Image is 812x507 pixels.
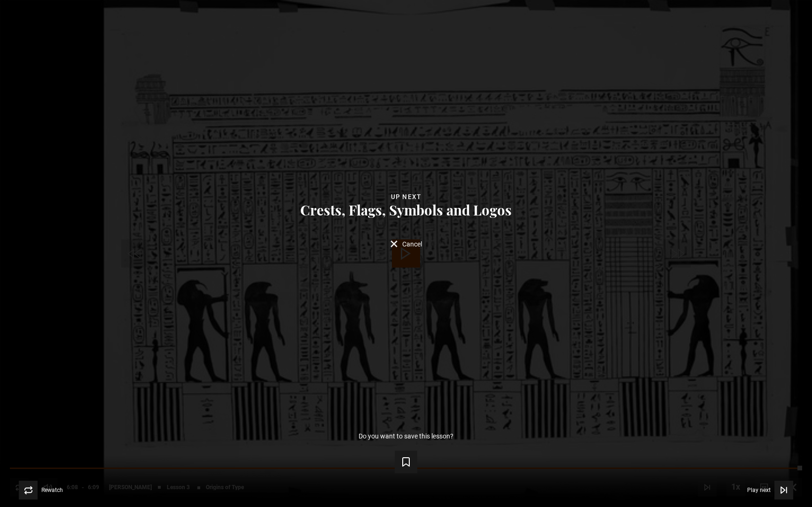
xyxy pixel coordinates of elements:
[359,433,453,439] p: Do you want to save this lesson?
[747,487,771,493] span: Play next
[390,240,422,247] button: Cancel
[19,481,63,499] button: Rewatch
[297,202,515,217] button: Crests, Flags, Symbols and Logos
[402,241,422,247] span: Cancel
[15,192,797,202] div: Up next
[747,481,793,499] button: Play next
[41,487,63,493] span: Rewatch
